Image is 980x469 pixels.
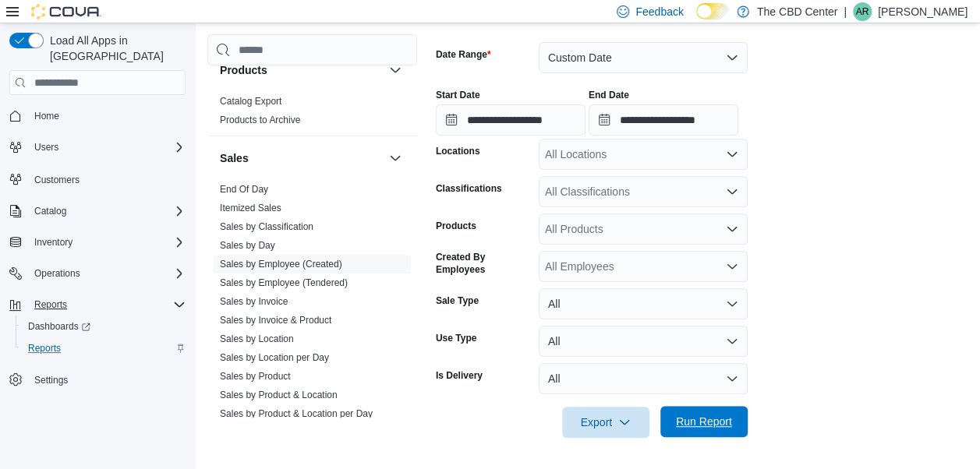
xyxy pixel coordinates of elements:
a: Sales by Employee (Tendered) [220,277,348,288]
label: Classifications [436,182,502,195]
a: Sales by Day [220,240,275,251]
h3: Products [220,62,267,78]
a: Sales by Classification [220,221,313,232]
span: Home [34,110,59,122]
nav: Complex example [9,98,186,432]
a: Sales by Location per Day [220,352,329,363]
a: Customers [28,171,86,189]
button: Reports [3,294,192,316]
button: Products [220,62,383,78]
button: Reports [16,337,192,359]
span: Users [34,141,58,153]
span: Sales by Product & Location [220,389,338,401]
button: All [539,363,748,394]
div: Sales [207,180,417,448]
button: Users [28,138,65,157]
span: Sales by Location per Day [220,351,329,364]
button: Catalog [3,200,192,222]
a: Sales by Product [220,371,291,382]
span: AR [856,2,869,21]
button: Open list of options [726,260,738,273]
a: Itemized Sales [220,203,281,213]
a: Sales by Invoice [220,296,288,307]
span: Dashboards [28,320,90,333]
label: Is Delivery [436,369,483,382]
a: Sales by Product & Location [220,390,338,400]
span: Sales by Product & Location per Day [220,407,373,420]
button: Operations [3,263,192,284]
button: All [539,326,748,357]
button: Run Report [660,406,748,437]
a: Sales by Location [220,333,294,344]
a: Products to Archive [220,115,300,125]
label: Use Type [436,332,476,344]
button: Custom Date [539,42,748,73]
span: Reports [28,342,61,354]
button: Home [3,104,192,127]
span: Load All Apps in [GEOGRAPHIC_DATA] [44,33,186,64]
label: Locations [436,145,480,157]
input: Press the down key to open a popover containing a calendar. [436,104,586,136]
span: Dark Mode [696,19,697,20]
span: Sales by Invoice & Product [220,314,331,326]
span: Users [28,138,186,157]
span: Sales by Employee (Tendered) [220,277,348,289]
span: Customers [28,169,186,189]
span: Sales by Day [220,239,275,252]
button: Inventory [3,231,192,253]
span: Home [28,106,186,125]
div: Products [207,92,417,136]
span: End Of Day [220,183,268,196]
a: Catalog Export [220,96,281,107]
span: Sales by Location [220,333,294,345]
span: Reports [28,295,186,314]
span: Catalog [34,205,66,217]
span: Operations [28,264,186,283]
label: Created By Employees [436,251,532,276]
span: Customers [34,174,80,186]
button: Sales [220,150,383,166]
label: Sale Type [436,294,479,307]
button: Reports [28,295,73,314]
span: Products to Archive [220,114,300,126]
a: Dashboards [22,317,97,336]
button: Operations [28,264,87,283]
span: Reports [34,298,67,311]
a: Sales by Invoice & Product [220,315,331,326]
button: Open list of options [726,148,738,160]
span: Reports [22,339,186,358]
button: Open list of options [726,223,738,235]
span: Export [571,407,640,438]
span: Settings [28,370,186,390]
button: Inventory [28,233,79,252]
input: Dark Mode [696,3,729,19]
span: Settings [34,374,68,386]
span: Itemized Sales [220,202,281,214]
span: Operations [34,267,80,280]
span: Inventory [34,236,73,249]
a: Sales by Product & Location per Day [220,408,373,419]
span: Inventory [28,233,186,252]
h3: Sales [220,150,249,166]
button: Products [386,61,405,79]
span: Catalog [28,202,186,220]
span: Feedback [635,4,683,19]
span: Sales by Employee (Created) [220,258,342,270]
a: Home [28,107,65,125]
button: Catalog [28,202,73,220]
input: Press the down key to open a popover containing a calendar. [589,104,738,136]
button: Export [562,407,649,438]
label: Start Date [436,89,480,101]
span: Dashboards [22,317,186,336]
span: Sales by Product [220,370,291,383]
span: Catalog Export [220,95,281,108]
p: The CBD Center [757,2,837,21]
p: [PERSON_NAME] [878,2,968,21]
span: Sales by Invoice [220,295,288,308]
a: Dashboards [16,316,192,337]
button: All [539,288,748,319]
p: | [844,2,847,21]
a: End Of Day [220,184,268,195]
button: Open list of options [726,185,738,198]
button: Sales [386,149,405,167]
